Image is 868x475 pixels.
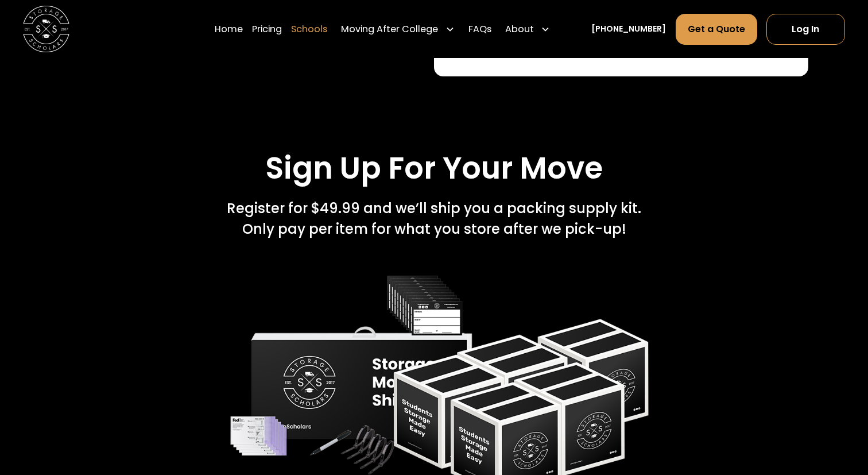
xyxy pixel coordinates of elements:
div: Moving After College [341,22,438,36]
div: About [501,13,555,45]
div: About [505,22,534,36]
a: FAQs [468,13,491,45]
a: Pricing [252,13,282,45]
a: Log In [766,13,845,44]
h2: Sign Up For Your Move [265,150,603,187]
div: Moving After College [336,13,459,45]
div: Register for $49.99 and we’ll ship you a packing supply kit. Only pay per item for what you store... [227,198,641,240]
a: Home [215,13,243,45]
img: Storage Scholars main logo [23,6,69,52]
a: Get a Quote [676,13,757,44]
a: [PHONE_NUMBER] [591,23,666,35]
a: Schools [291,13,327,45]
